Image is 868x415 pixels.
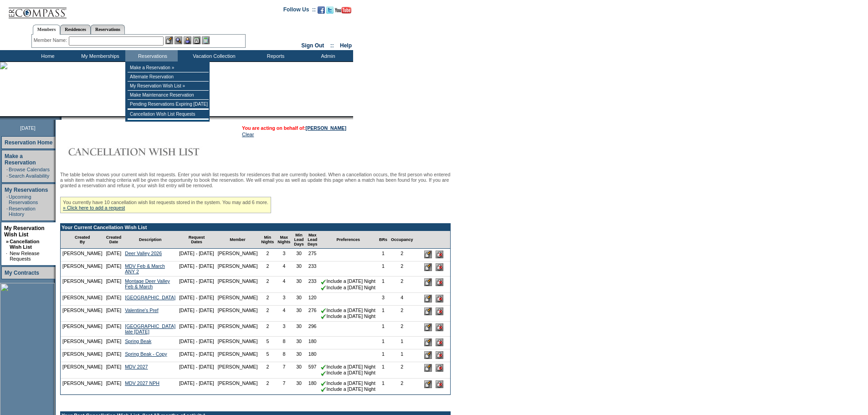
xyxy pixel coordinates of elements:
[125,251,162,256] a: Deer Valley 2026
[306,362,319,378] td: 597
[276,306,292,322] td: 4
[125,307,159,313] a: Valentine's Pref
[21,50,73,61] td: Home
[340,42,352,49] a: Help
[61,231,104,249] td: Created By
[216,277,260,292] td: [PERSON_NAME]
[424,351,432,359] input: Edit this Request
[321,278,375,284] nobr: Include a [DATE] Night
[301,50,353,61] td: Admin
[377,362,389,378] td: 1
[276,337,292,349] td: 8
[321,371,326,376] img: chkSmaller.gif
[259,261,276,277] td: 2
[276,231,292,249] td: Max Nights
[179,380,214,386] nobr: [DATE] - [DATE]
[125,278,170,289] a: Montage Deer Valley Feb & March
[424,364,432,372] input: Edit this Request
[104,337,123,349] td: [DATE]
[104,322,123,337] td: [DATE]
[179,351,214,357] nobr: [DATE] - [DATE]
[424,295,432,302] input: Edit this Request
[292,306,306,322] td: 30
[306,337,319,349] td: 180
[276,362,292,378] td: 7
[292,379,306,395] td: 30
[292,322,306,337] td: 30
[6,173,8,179] td: ·
[123,231,177,249] td: Description
[259,362,276,378] td: 2
[216,362,260,378] td: [PERSON_NAME]
[306,349,319,362] td: 180
[34,36,69,44] div: Member Name:
[292,349,306,362] td: 30
[104,277,123,292] td: [DATE]
[104,231,123,249] td: Created Date
[292,277,306,292] td: 30
[128,100,209,109] td: Pending Reservations Expiring [DATE]
[104,306,123,322] td: [DATE]
[10,251,39,261] a: New Release Requests
[377,293,389,306] td: 3
[377,261,389,277] td: 1
[292,362,306,378] td: 30
[179,295,214,300] nobr: [DATE] - [DATE]
[436,295,443,302] input: Delete this Request
[389,362,415,378] td: 2
[436,364,443,372] input: Delete this Request
[377,306,389,322] td: 1
[321,285,375,290] nobr: Include a [DATE] Night
[321,308,326,313] img: chkSmaller.gif
[306,231,319,249] td: Max Lead Days
[306,125,346,131] a: [PERSON_NAME]
[424,323,432,331] input: Edit this Request
[389,306,415,322] td: 2
[436,351,443,359] input: Delete this Request
[125,323,175,334] a: [GEOGRAPHIC_DATA] late [DATE]
[424,338,432,346] input: Edit this Request
[60,25,91,34] a: Residences
[60,197,271,213] div: You currently have 10 cancellation wish list requests stored in the system. You may add 6 more.
[436,338,443,346] input: Delete this Request
[9,173,49,179] a: Search Availability
[377,379,389,395] td: 1
[128,91,209,100] td: Make Maintenance Reservation
[330,42,334,49] span: ::
[33,25,61,35] a: Members
[179,263,214,269] nobr: [DATE] - [DATE]
[216,261,260,277] td: [PERSON_NAME]
[60,143,242,161] img: Cancellation Wish List
[321,381,326,386] img: chkSmaller.gif
[377,349,389,362] td: 1
[61,306,104,322] td: [PERSON_NAME]
[20,125,36,131] span: [DATE]
[125,380,159,386] a: MDV 2027 NPH
[6,206,8,217] td: ·
[389,293,415,306] td: 4
[179,251,214,256] nobr: [DATE] - [DATE]
[61,224,450,231] td: Your Current Cancellation Wish List
[62,116,62,120] img: blank.gif
[6,251,9,261] td: ·
[216,249,260,261] td: [PERSON_NAME]
[259,249,276,261] td: 2
[321,370,375,375] nobr: Include a [DATE] Night
[321,285,326,291] img: chkSmaller.gif
[389,249,415,261] td: 2
[9,206,36,217] a: Reservation History
[178,50,248,61] td: Vacation Collection
[125,50,178,61] td: Reservations
[321,386,375,392] nobr: Include a [DATE] Night
[389,231,415,249] td: Occupancy
[389,277,415,292] td: 2
[242,125,346,131] span: You are acting on behalf of:
[125,364,148,369] a: MDV 2027
[61,277,104,292] td: [PERSON_NAME]
[326,6,334,14] img: Follow us on Twitter
[389,337,415,349] td: 1
[326,9,334,15] a: Follow us on Twitter
[216,231,260,249] td: Member
[276,379,292,395] td: 7
[128,82,209,91] td: My Reservation Wish List »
